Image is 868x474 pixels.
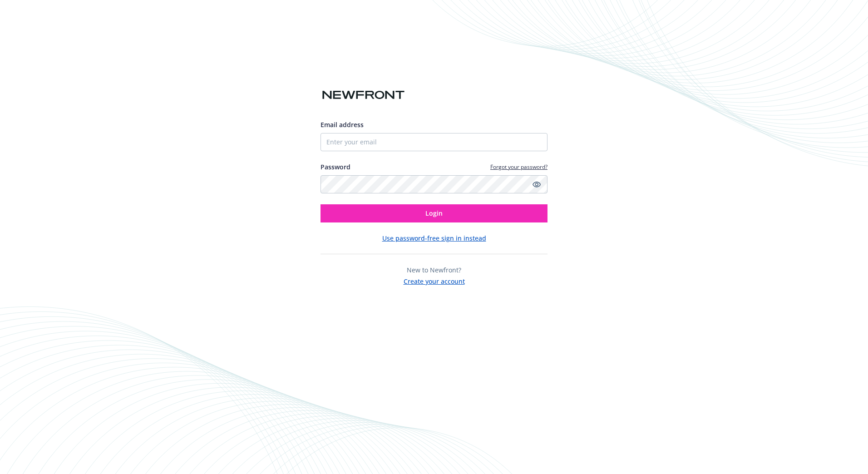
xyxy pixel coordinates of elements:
[321,175,547,193] input: Enter your password
[321,204,547,222] button: Login
[321,133,547,151] input: Enter your email
[407,266,461,274] span: New to Newfront?
[382,233,486,243] button: Use password-free sign in instead
[321,87,406,103] img: Newfront logo
[490,163,547,171] a: Forgot your password?
[321,162,350,172] label: Password
[404,275,465,286] button: Create your account
[425,209,443,217] span: Login
[531,179,542,190] a: Show password
[321,120,364,129] span: Email address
